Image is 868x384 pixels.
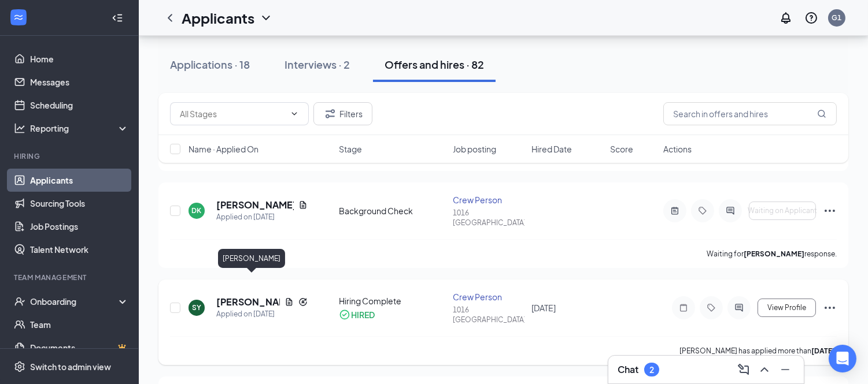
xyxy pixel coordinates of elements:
h5: [PERSON_NAME] [216,199,294,211]
button: View Profile [758,299,816,317]
div: [PERSON_NAME] [218,249,285,268]
a: DocumentsCrown [30,336,129,359]
svg: Minimize [778,363,792,376]
div: 2 [649,365,654,375]
span: View Profile [767,304,806,312]
svg: CheckmarkCircle [339,309,350,320]
svg: Collapse [112,12,123,24]
svg: ActiveChat [732,303,746,312]
span: Name · Applied On [189,143,258,155]
a: Home [30,47,129,70]
div: Switch to admin view [30,361,111,372]
b: [DATE] [811,346,835,355]
svg: Reapply [298,297,308,307]
button: ComposeMessage [734,360,753,379]
span: [DATE] [531,303,556,313]
div: HIRED [351,309,375,320]
svg: Ellipses [823,204,837,218]
svg: ChevronDown [259,11,273,25]
input: All Stages [180,107,285,120]
b: [PERSON_NAME] [744,249,804,258]
svg: WorkstreamLogo [13,12,24,23]
div: Onboarding [30,296,119,307]
a: Sourcing Tools [30,192,129,215]
span: Waiting on Applicant [748,207,817,215]
svg: ActiveNote [668,206,682,215]
div: 1016 [GEOGRAPHIC_DATA] [453,208,525,228]
div: Reporting [30,122,130,134]
div: SY [192,303,201,312]
svg: UserCheck [14,296,25,307]
h3: Chat [618,363,638,376]
h1: Applicants [182,8,254,28]
svg: Tag [696,206,710,215]
svg: Notifications [779,11,793,25]
div: Background Check [339,205,446,217]
div: Open Intercom Messenger [829,345,856,372]
button: Waiting on Applicant [749,202,816,220]
span: Actions [663,143,692,155]
svg: Filter [323,107,337,121]
h5: [PERSON_NAME] [216,296,280,308]
svg: Analysis [14,122,25,134]
div: Applied on [DATE] [216,211,308,223]
button: Minimize [776,360,795,379]
div: Interviews · 2 [285,57,350,72]
a: Applicants [30,169,129,192]
a: Scheduling [30,94,129,117]
a: Team [30,313,129,336]
svg: MagnifyingGlass [817,109,826,118]
svg: ComposeMessage [737,363,751,376]
svg: Document [298,200,308,210]
div: Crew Person [453,291,525,303]
svg: Note [677,303,690,312]
div: Hiring [14,151,127,161]
svg: Ellipses [823,301,837,315]
span: Stage [339,143,362,155]
svg: ChevronUp [758,363,771,376]
span: Score [610,143,633,155]
span: Hired Date [531,143,572,155]
button: ChevronUp [755,360,774,379]
a: Talent Network [30,238,129,261]
p: Waiting for response. [707,249,837,259]
input: Search in offers and hires [663,102,837,125]
a: Messages [30,70,129,94]
div: Crew Person [453,194,525,206]
div: Hiring Complete [339,295,446,307]
svg: Document [285,297,294,307]
div: Applied on [DATE] [216,308,308,320]
div: Offers and hires · 82 [385,57,484,72]
div: Applications · 18 [170,57,250,72]
p: [PERSON_NAME] has applied more than . [679,346,837,356]
span: Job posting [453,143,496,155]
svg: Tag [704,303,718,312]
svg: ActiveChat [723,206,737,215]
button: Filter Filters [313,102,372,125]
svg: ChevronLeft [163,11,177,25]
svg: ChevronDown [290,109,299,118]
svg: QuestionInfo [804,11,818,25]
div: DK [192,206,202,215]
div: Team Management [14,273,127,282]
svg: Settings [14,361,25,372]
div: G1 [832,13,842,23]
a: Job Postings [30,215,129,238]
div: 1016 [GEOGRAPHIC_DATA] [453,305,525,325]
